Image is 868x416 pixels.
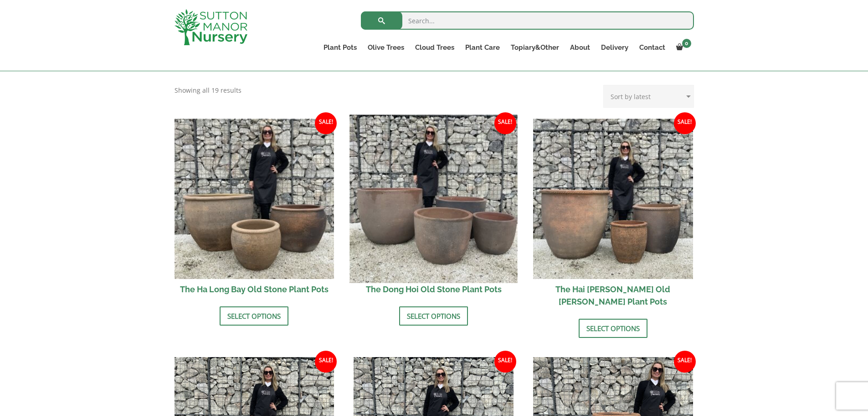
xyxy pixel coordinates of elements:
a: Select options for “The Hai Phong Old Stone Plant Pots” [579,319,647,338]
a: Select options for “The Ha Long Bay Old Stone Plant Pots” [220,306,288,326]
a: 0 [671,41,694,54]
span: 0 [682,39,691,48]
a: Cloud Trees [410,41,460,54]
span: Sale! [674,351,696,373]
span: Sale! [494,351,516,373]
a: Sale! The Dong Hoi Old Stone Plant Pots [354,119,514,300]
a: Contact [634,41,671,54]
h2: The Dong Hoi Old Stone Plant Pots [354,279,514,300]
img: logo [175,9,247,45]
select: Shop order [603,85,694,108]
img: The Ha Long Bay Old Stone Plant Pots [175,119,334,279]
input: Search... [361,11,694,30]
a: About [565,41,596,54]
a: Sale! The Hai [PERSON_NAME] Old [PERSON_NAME] Plant Pots [533,119,693,312]
a: Plant Care [460,41,505,54]
span: Sale! [315,351,337,373]
a: Topiary&Other [505,41,565,54]
img: The Dong Hoi Old Stone Plant Pots [350,115,518,283]
a: Select options for “The Dong Hoi Old Stone Plant Pots” [399,306,468,326]
p: Showing all 19 results [175,85,241,96]
h2: The Hai [PERSON_NAME] Old [PERSON_NAME] Plant Pots [533,279,693,312]
a: Plant Pots [318,41,362,54]
a: Sale! The Ha Long Bay Old Stone Plant Pots [175,119,334,300]
span: Sale! [494,112,516,134]
a: Delivery [596,41,634,54]
h2: The Ha Long Bay Old Stone Plant Pots [175,279,334,300]
span: Sale! [674,112,696,134]
span: Sale! [315,112,337,134]
img: The Hai Phong Old Stone Plant Pots [533,119,693,279]
a: Olive Trees [362,41,410,54]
